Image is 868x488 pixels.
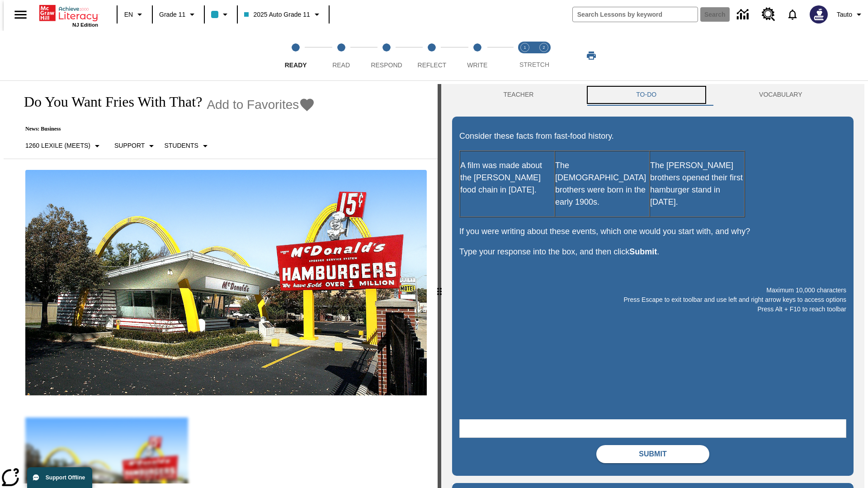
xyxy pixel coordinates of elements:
[708,84,854,106] button: VOCABULARY
[577,47,606,64] button: Print
[120,6,149,23] button: Language: EN, Select a language
[810,5,828,23] img: Avatar
[124,10,133,19] span: EN
[4,7,132,15] body: Maximum 10,000 characters Press Escape to exit toolbar and use left and right arrow keys to acces...
[111,138,160,154] button: Scaffolds, Support
[531,31,557,80] button: Stretch Respond step 2 of 2
[360,31,413,80] button: Respond step 3 of 5
[756,2,781,27] a: Resource Center, Will open in new tab
[241,6,325,23] button: Class: 2025 Auto Grade 11, Select your class
[452,84,585,106] button: Teacher
[244,10,310,19] span: 2025 Auto Grade 11
[451,31,504,80] button: Write step 5 of 5
[833,6,868,23] button: Profile/Settings
[781,3,804,26] a: Notifications
[460,160,554,196] p: A film was made about the [PERSON_NAME] food chain in [DATE].
[467,61,487,69] span: Write
[418,61,447,69] span: Reflect
[14,126,315,132] p: News: Business
[269,31,322,80] button: Ready step 1 of 5
[164,141,198,150] p: Students
[459,130,846,142] p: Consider these facts from fast-food history.
[207,97,315,113] button: Add to Favorites - Do You Want Fries With That?
[459,286,846,295] p: Maximum 10,000 characters
[650,160,744,208] p: The [PERSON_NAME] brothers opened their first hamburger stand in [DATE].
[585,84,708,106] button: TO-DO
[371,61,402,69] span: Respond
[555,160,649,208] p: The [DEMOGRAPHIC_DATA] brothers were born in the early 1900s.
[332,61,350,69] span: Read
[438,84,441,488] div: Press Enter or Spacebar and then press right and left arrow keys to move the slider
[156,6,201,23] button: Grade: Grade 11, Select a grade
[731,2,756,27] a: Data Center
[406,31,458,80] button: Reflect step 4 of 5
[596,445,709,463] button: Submit
[459,246,846,258] p: Type your response into the box, and then click .
[4,84,438,483] div: reading
[524,45,526,50] text: 1
[27,467,92,488] button: Support Offline
[25,141,90,150] p: 1260 Lexile (Meets)
[285,61,307,69] span: Ready
[159,10,185,19] span: Grade 11
[459,305,846,314] p: Press Alt + F10 to reach toolbar
[39,3,98,28] div: Home
[22,138,106,154] button: Select Lexile, 1260 Lexile (Meets)
[7,1,34,28] button: Open side menu
[459,295,846,305] p: Press Escape to exit toolbar and use left and right arrow keys to access options
[837,10,852,19] span: Tauto
[160,138,214,154] button: Select Student
[573,7,698,22] input: search field
[207,98,299,112] span: Add to Favorites
[72,22,98,28] span: NJ Edition
[629,247,657,256] strong: Submit
[315,31,367,80] button: Read step 2 of 5
[25,170,427,396] img: One of the first McDonald's stores, with the iconic red sign and golden arches.
[519,61,549,68] span: STRETCH
[14,94,202,110] h1: Do You Want Fries With That?
[46,474,85,481] span: Support Offline
[114,141,145,150] p: Support
[441,84,864,488] div: activity
[452,84,854,106] div: Instructional Panel Tabs
[804,3,833,26] button: Select a new avatar
[542,45,545,50] text: 2
[459,225,846,238] p: If you were writing about these events, which one would you start with, and why?
[512,31,538,80] button: Stretch Read step 1 of 2
[208,6,234,23] button: Class color is light blue. Change class color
